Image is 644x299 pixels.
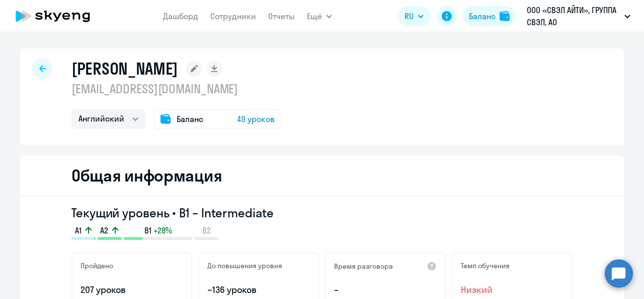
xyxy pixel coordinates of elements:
span: RU [405,10,414,22]
button: Балансbalance [463,6,516,26]
h5: Время разговора [334,262,393,271]
h1: [PERSON_NAME] [71,58,178,79]
img: balance [500,11,510,21]
h5: Пройдено [80,261,113,270]
a: Сотрудники [210,11,256,21]
h3: Текущий уровень • B1 – Intermediate [71,205,573,221]
h2: Общая информация [71,165,222,186]
p: [EMAIL_ADDRESS][DOMAIN_NAME] [71,81,282,97]
button: ООО «СВЭЛ АЙТИ», ГРУППА СВЭЛ, АО [522,4,635,28]
span: +28% [153,225,172,236]
button: Ещё [307,6,332,26]
a: Отчеты [268,11,295,21]
span: A1 [75,225,82,236]
span: Баланс [177,113,203,125]
p: ~136 уроков [207,283,310,296]
p: – [334,283,437,296]
span: A2 [100,225,108,236]
h5: Темп обучения [461,261,510,270]
a: Дашборд [163,11,198,21]
span: B1 [144,225,151,236]
div: Баланс [469,10,496,22]
span: B2 [202,225,211,236]
h5: До повышения уровня [207,261,282,270]
button: RU [397,6,431,26]
p: ООО «СВЭЛ АЙТИ», ГРУППА СВЭЛ, АО [527,4,620,28]
span: 49 уроков [237,113,275,125]
p: 207 уроков [80,283,183,296]
span: Низкий [461,283,563,296]
span: Ещё [307,10,322,22]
